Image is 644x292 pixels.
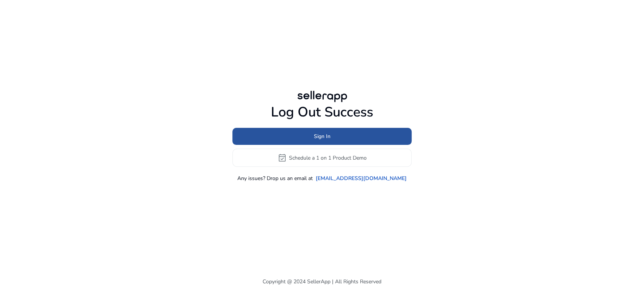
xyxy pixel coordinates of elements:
span: Sign In [314,132,330,140]
button: Sign In [232,128,412,145]
button: event_availableSchedule a 1 on 1 Product Demo [232,149,412,167]
h1: Log Out Success [232,104,412,120]
a: [EMAIL_ADDRESS][DOMAIN_NAME] [316,174,407,182]
p: Any issues? Drop us an email at [237,174,313,182]
span: event_available [278,153,287,162]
